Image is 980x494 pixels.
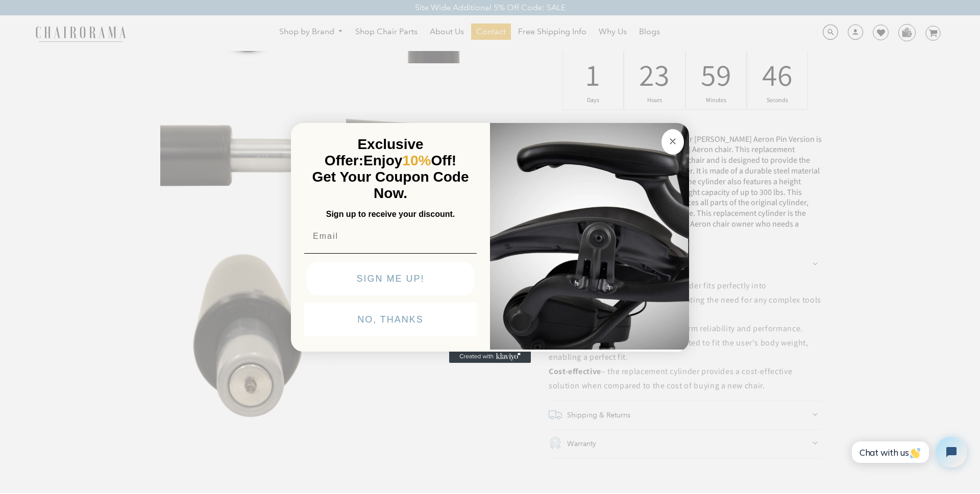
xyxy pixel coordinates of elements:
[326,210,455,218] span: Sign up to receive your discount.
[402,153,431,168] span: 10%
[306,262,475,295] button: SIGN ME UP!
[363,153,456,168] span: Enjoy Off!
[312,169,469,201] span: Get Your Coupon Code Now.
[490,121,689,350] img: 92d77583-a095-41f6-84e7-858462e0427a.jpeg
[304,303,477,336] button: NO, THANKS
[304,253,477,254] img: underline
[304,226,477,246] input: Email
[325,136,424,168] span: Exclusive Offer:
[449,351,531,363] a: Created with Klaviyo - opens in a new tab
[841,428,975,476] iframe: Tidio Chat
[661,129,684,155] button: Close dialog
